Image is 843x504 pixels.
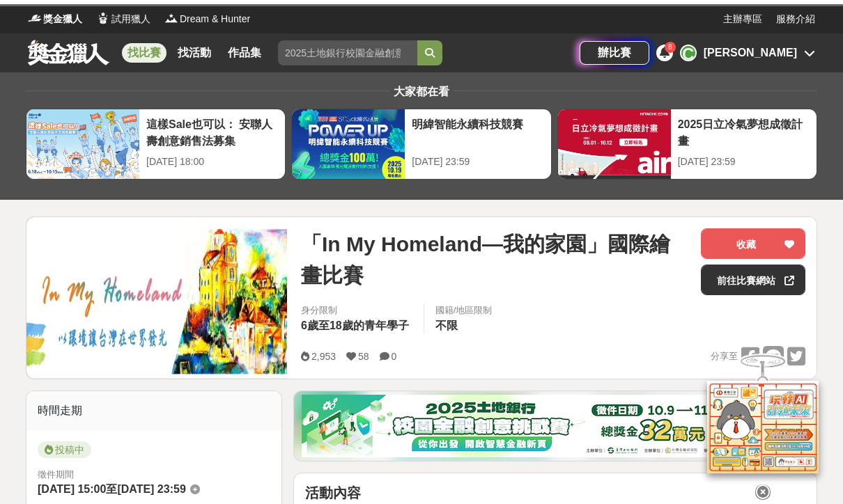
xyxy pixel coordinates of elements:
div: 2025日立冷氣夢想成徵計畫 [678,112,810,143]
a: Logo獎金獵人 [28,8,82,22]
span: [DATE] 15:00 [38,479,106,491]
span: Dream & Hunter [180,8,250,22]
span: 2,953 [311,347,336,358]
span: 試用獵人 [111,8,150,22]
div: C [680,40,697,57]
span: 獎金獵人 [43,8,82,22]
div: 時間走期 [26,387,281,426]
img: d2146d9a-e6f6-4337-9592-8cefde37ba6b.png [707,376,819,468]
a: LogoDream & Hunter [164,8,250,22]
a: Logo試用獵人 [96,8,150,22]
a: 2025日立冷氣夢想成徵計畫[DATE] 23:59 [557,104,817,175]
span: 8 [668,39,672,47]
span: 大家都在看 [390,81,453,93]
a: 前往比賽網站 [701,260,805,291]
a: 這樣Sale也可以： 安聯人壽創意銷售法募集[DATE] 18:00 [26,104,286,175]
span: 分享至 [711,342,738,363]
span: 至 [106,479,117,491]
img: Cover Image [26,213,287,374]
span: 徵件期間 [38,465,74,475]
button: 收藏 [701,224,805,255]
div: [PERSON_NAME] [704,40,797,57]
img: Logo [164,7,178,21]
a: 作品集 [222,39,267,58]
a: 找比賽 [122,39,167,58]
div: 明緯智能永續科技競賽 [412,112,543,143]
div: [DATE] 23:59 [678,150,810,165]
a: 服務介紹 [776,8,815,22]
div: [DATE] 23:59 [412,150,543,165]
input: 2025土地銀行校園金融創意挑戰賽：從你出發 開啟智慧金融新頁 [278,36,417,61]
div: 身分限制 [301,299,412,313]
div: 這樣Sale也可以： 安聯人壽創意銷售法募集 [146,112,278,143]
strong: 活動內容 [305,481,361,496]
div: [DATE] 18:00 [146,150,278,165]
span: 「In My Homeland—我的家園」國際繪畫比賽 [301,224,690,287]
img: Logo [28,7,42,21]
a: 明緯智能永續科技競賽[DATE] 23:59 [291,104,551,175]
span: 0 [392,347,397,358]
span: [DATE] 23:59 [117,479,185,491]
div: 國籍/地區限制 [435,299,493,313]
a: 辦比賽 [580,37,649,61]
img: Logo [96,7,110,21]
img: d20b4788-230c-4a26-8bab-6e291685a538.png [302,391,809,453]
span: 投稿中 [38,437,91,454]
span: 58 [358,347,369,358]
span: 6歲至18歲的青年學子 [301,315,409,327]
a: 找活動 [172,39,217,58]
a: 主辦專區 [723,8,762,22]
span: 不限 [435,315,458,327]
